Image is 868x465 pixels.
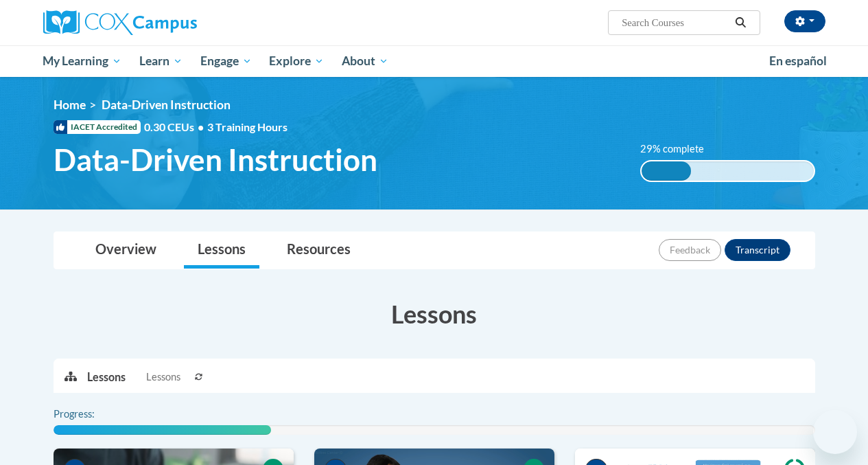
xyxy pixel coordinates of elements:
a: Engage [191,45,261,77]
a: Learn [130,45,191,77]
span: IACET Accredited [54,120,141,134]
span: My Learning [43,53,121,69]
p: Lessons [87,370,126,385]
a: My Learning [34,45,131,77]
a: Home [54,98,86,112]
span: Engage [200,53,252,69]
span: About [342,53,388,69]
span: • [198,120,204,133]
div: 29% complete [642,161,692,181]
a: En español [760,47,836,76]
span: 3 Training Hours [207,120,288,133]
span: Learn [139,53,183,69]
span: Lessons [146,370,180,385]
span: En español [769,54,827,68]
span: Data-Driven Instruction [102,98,231,112]
span: Data-Driven Instruction [54,141,377,178]
h3: Lessons [54,297,815,331]
a: Overview [82,232,170,269]
a: Lessons [184,232,259,269]
button: Transcript [725,239,790,261]
span: 0.30 CEUs [144,120,207,135]
input: Search Courses [620,14,730,31]
a: Explore [260,45,333,77]
button: Feedback [659,239,721,261]
a: About [333,45,397,77]
span: Explore [269,53,324,69]
div: Main menu [33,45,836,77]
iframe: Button to launch messaging window [813,410,857,454]
button: Account Settings [784,10,825,32]
a: Cox Campus [43,10,290,35]
a: Resources [273,232,364,269]
img: Cox Campus [43,10,197,35]
button: Search [730,14,751,31]
label: 29% complete [640,141,719,157]
label: Progress: [54,407,132,422]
